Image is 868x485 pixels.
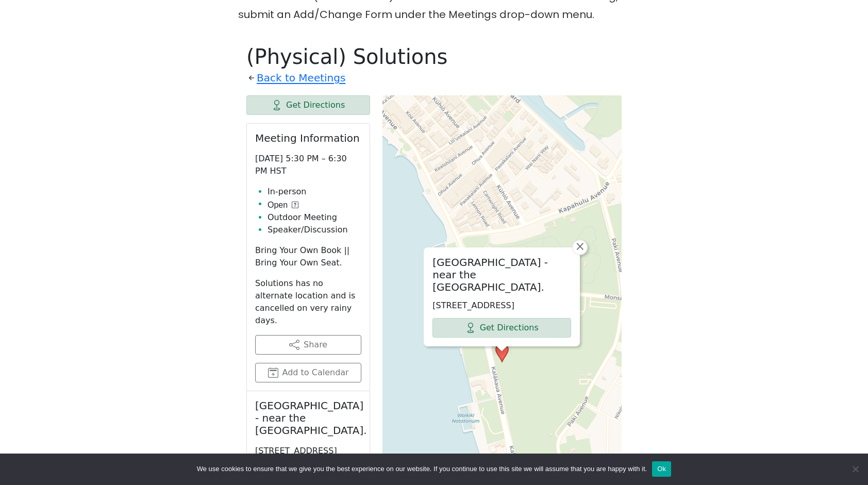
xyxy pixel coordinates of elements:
span: We use cookies to ensure that we give you the best experience on our website. If you continue to ... [197,464,647,474]
a: Back to Meetings [257,69,345,87]
a: Get Directions [432,318,571,338]
h2: [GEOGRAPHIC_DATA] - near the [GEOGRAPHIC_DATA]. [255,399,361,437]
a: Get Directions [246,95,370,115]
p: Solutions has no alternate location and is cancelled on very rainy days. [255,277,361,327]
h1: (Physical) Solutions [246,44,622,69]
h2: [GEOGRAPHIC_DATA] - near the [GEOGRAPHIC_DATA]. [432,256,571,293]
p: Bring Your Own Book || Bring Your Own Seat. [255,244,361,269]
button: Share [255,335,361,355]
li: Outdoor Meeting [268,211,361,224]
p: [STREET_ADDRESS] [432,299,571,312]
span: Open [268,199,288,211]
span: × [575,240,585,253]
h2: Meeting Information [255,132,361,144]
p: [DATE] 5:30 PM – 6:30 PM HST [255,153,361,177]
button: Open [268,199,298,211]
a: Close popup [572,240,588,255]
li: Speaker/Discussion [268,224,361,236]
p: [STREET_ADDRESS] [255,445,361,457]
li: In-person [268,186,361,198]
button: Add to Calendar [255,363,361,382]
span: No [850,464,860,474]
button: Ok [652,461,671,477]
